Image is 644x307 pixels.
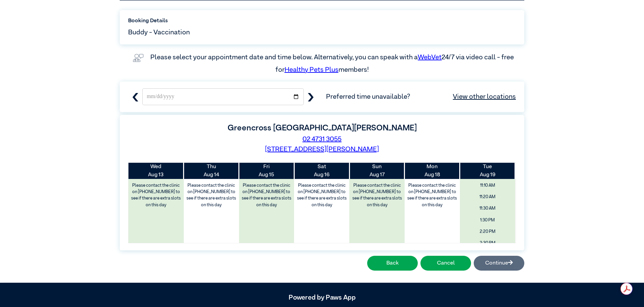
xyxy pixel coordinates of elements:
[462,227,513,237] span: 2:20 PM
[294,163,349,179] th: Aug 16
[326,92,516,102] span: Preferred time unavailable?
[462,238,513,248] span: 2:30 PM
[239,163,294,179] th: Aug 15
[128,17,516,25] label: Booking Details
[184,163,239,179] th: Aug 14
[462,204,513,213] span: 11:30 AM
[150,54,515,73] label: Please select your appointment date and time below. Alternatively, you can speak with a 24/7 via ...
[285,66,339,73] a: Healthy Pets Plus
[460,163,515,179] th: Aug 19
[349,163,405,179] th: Aug 17
[228,124,417,132] label: Greencross [GEOGRAPHIC_DATA][PERSON_NAME]
[265,146,379,153] a: [STREET_ADDRESS][PERSON_NAME]
[405,163,460,179] th: Aug 18
[367,256,418,271] button: Back
[295,181,349,210] label: Please contact the clinic on [PHONE_NUMBER] to see if there are extra slots on this day
[128,163,184,179] th: Aug 13
[462,181,513,190] span: 11:10 AM
[128,27,190,37] span: Buddy - Vaccination
[240,181,294,210] label: Please contact the clinic on [PHONE_NUMBER] to see if there are extra slots on this day
[462,215,513,225] span: 1:30 PM
[130,51,146,65] img: vet
[453,92,516,102] a: View other locations
[420,256,471,271] button: Cancel
[129,181,183,210] label: Please contact the clinic on [PHONE_NUMBER] to see if there are extra slots on this day
[184,181,238,210] label: Please contact the clinic on [PHONE_NUMBER] to see if there are extra slots on this day
[418,54,442,61] a: WebVet
[302,136,342,143] a: 02 4731 3055
[462,192,513,202] span: 11:20 AM
[350,181,404,210] label: Please contact the clinic on [PHONE_NUMBER] to see if there are extra slots on this day
[405,181,459,210] label: Please contact the clinic on [PHONE_NUMBER] to see if there are extra slots on this day
[120,294,524,302] h5: Powered by Paws App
